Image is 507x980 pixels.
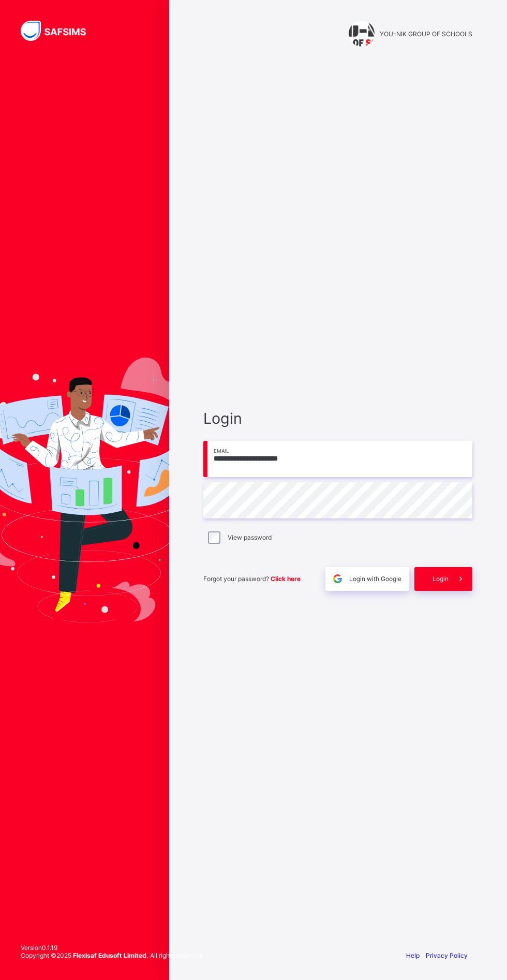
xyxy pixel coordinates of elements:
[21,21,98,41] img: SAFSIMS Logo
[271,575,301,583] a: Click here
[73,952,148,959] strong: Flexisaf Edusoft Limited.
[426,952,468,959] a: Privacy Policy
[203,575,301,583] span: Forgot your password?
[380,30,472,38] span: YOU-NIK GROUP OF SCHOOLS
[203,409,472,427] span: Login
[332,573,344,585] img: google.396cfc9801f0270233282035f929180a.svg
[433,575,449,583] span: Login
[21,944,203,952] span: Version 0.1.19
[228,533,272,541] label: View password
[21,952,203,959] span: Copyright © 2025 All rights reserved.
[406,952,420,959] a: Help
[349,575,401,583] span: Login with Google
